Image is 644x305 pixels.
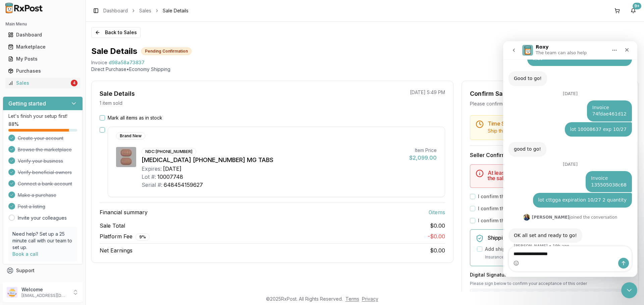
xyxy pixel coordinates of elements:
[409,154,437,162] div: $2,099.00
[91,59,107,66] div: Invoice
[430,247,445,254] span: $0.00
[18,192,56,199] span: Make a purchase
[100,232,150,241] span: Platform Fee
[3,264,83,277] button: Support
[108,115,162,121] label: Mark all items as in stock
[628,5,639,16] button: 9+
[5,77,80,89] a: Sales4
[18,169,72,176] span: Verify beneficial owners
[71,80,77,86] div: 4
[100,208,148,216] span: Financial summary
[103,7,128,14] a: Dashboard
[141,48,192,55] div: Pending Confirmation
[100,89,135,98] div: Sale Details
[8,56,77,62] div: My Posts
[5,53,80,65] a: My Posts
[485,254,625,260] p: Insurance covers loss, damage, or theft during transit.
[3,277,83,289] button: Feedback
[409,147,437,154] div: Item Price
[142,181,162,189] div: Serial #:
[18,180,72,187] span: Connect a bank account
[91,66,639,73] p: Direct Purchase • Economy Shipping
[142,148,196,155] div: NDC: [PHONE_NUMBER]
[3,3,46,13] img: RxPost Logo
[5,65,80,77] a: Purchases
[488,235,625,240] h5: Shipping Insurance
[478,217,583,224] label: I confirm that all expiration dates are correct
[163,165,181,173] div: [DATE]
[428,233,445,240] span: - $0.00
[18,158,63,164] span: Verify your business
[163,7,189,14] span: Sale Details
[142,165,162,173] div: Expires:
[3,29,83,40] button: Dashboard
[478,193,627,200] label: I confirm that the 0 selected items are in stock and ready to ship
[470,281,630,286] p: Please sign below to confirm your acceptance of this order
[470,100,630,107] div: Please confirm you have all items in stock before proceeding
[8,80,69,86] div: Sales
[430,222,445,230] span: $0.00
[164,181,203,189] div: 648454159627
[503,41,637,277] iframe: Intercom live chat
[142,173,156,181] div: Lot #:
[3,42,83,52] button: Marketplace
[8,44,77,50] div: Marketplace
[21,293,68,298] p: [EMAIL_ADDRESS][DOMAIN_NAME]
[142,155,404,165] div: [MEDICAL_DATA] [PHONE_NUMBER] MG TABS
[8,99,46,107] h3: Getting started
[12,251,38,257] a: Book a call
[16,279,39,286] span: Feedback
[21,286,68,293] p: Welcome
[3,66,83,76] button: Purchases
[91,46,137,57] h1: Sale Details
[470,272,630,278] h3: Digital Signature
[18,146,72,153] span: Browse the marketplace
[3,54,83,64] button: My Posts
[100,222,125,230] span: Sale Total
[139,7,151,14] a: Sales
[91,27,141,38] button: Back to Sales
[103,7,189,14] nav: breadcrumb
[485,246,613,252] label: Add shipping insurance for $0.00 ( 1.5 % of order value)
[410,89,445,96] p: [DATE] 5:49 PM
[18,135,63,142] span: Create your account
[100,100,122,106] p: 1 item sold
[470,89,508,98] div: Confirm Sale
[3,78,83,88] button: Sales4
[5,41,80,53] a: Marketplace
[429,208,445,216] span: 0 item s
[8,68,77,74] div: Purchases
[633,3,641,9] div: 9+
[488,128,578,134] span: Ship this package by end of day [DATE] .
[345,296,359,302] a: Terms
[18,215,67,221] a: Invite your colleagues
